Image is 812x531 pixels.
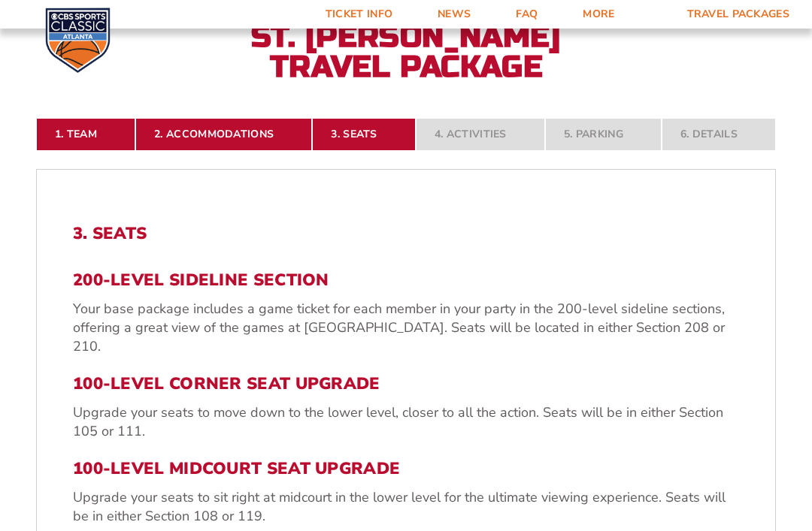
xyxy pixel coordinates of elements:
[73,374,739,394] h3: 100-Level Corner Seat Upgrade
[135,118,312,151] a: 2. Accommodations
[73,488,739,526] p: Upgrade your seats to sit right at midcourt in the lower level for the ultimate viewing experienc...
[36,118,135,151] a: 1. Team
[45,8,111,73] img: CBS Sports Classic
[73,459,739,478] h3: 100-Level Midcourt Seat Upgrade
[73,270,739,290] h3: 200-Level Sideline Section
[73,224,739,243] h2: 3. Seats
[241,22,571,82] h2: St. [PERSON_NAME] Travel Package
[73,300,739,357] p: Your base package includes a game ticket for each member in your party in the 200-level sideline ...
[73,403,739,441] p: Upgrade your seats to move down to the lower level, closer to all the action. Seats will be in ei...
